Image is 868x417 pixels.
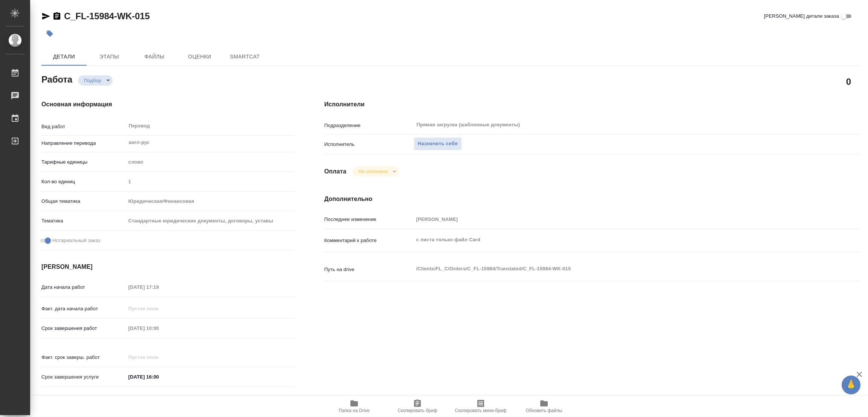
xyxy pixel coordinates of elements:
[41,325,126,332] p: Срок завершения работ
[52,12,61,21] button: Скопировать ссылку
[126,303,192,314] input: Пустое поле
[324,195,860,204] h4: Дополнительно
[126,176,294,187] input: Пустое поле
[324,237,414,244] p: Комментарий к работе
[324,216,414,223] p: Последнее изменение
[126,195,294,208] div: Юридическая/Финансовая
[455,408,506,413] span: Скопировать мини-бриф
[41,198,126,205] p: Общая тематика
[418,140,458,148] span: Назначить себя
[126,371,192,382] input: ✎ Введи что-нибудь
[41,100,294,109] h4: Основная информация
[845,377,857,393] span: 🙏
[842,376,860,394] button: 🙏
[526,408,562,413] span: Обновить файлы
[397,408,437,413] span: Скопировать бриф
[339,408,370,413] span: Папка на Drive
[512,396,576,417] button: Обновить файлы
[41,305,126,313] p: Факт. дата начала работ
[41,12,50,21] button: Скопировать ссылку для ЯМессенджера
[41,140,126,147] p: Направление перевода
[182,52,218,61] span: Оценки
[414,214,815,225] input: Пустое поле
[41,217,126,225] p: Тематика
[126,156,294,169] div: слово
[126,352,192,363] input: Пустое поле
[126,323,192,334] input: Пустое поле
[126,282,192,293] input: Пустое поле
[41,178,126,186] p: Кол-во единиц
[324,167,347,176] h4: Оплата
[414,262,815,275] textarea: /Clients/FL_C/Orders/C_FL-15984/Translated/C_FL-15984-WK-015
[41,123,126,130] p: Вид работ
[356,168,390,175] button: Не оплачена
[41,25,58,42] button: Добавить тэг
[352,166,399,176] div: Подбор
[41,373,126,381] p: Срок завершения услуги
[41,354,126,361] p: Факт. срок заверш. работ
[449,396,512,417] button: Скопировать мини-бриф
[846,75,851,88] h2: 0
[414,233,815,246] textarea: с листа только файл Card
[41,284,126,291] p: Дата начала работ
[227,52,263,61] span: SmartCat
[41,72,72,86] h2: Работа
[414,137,462,150] button: Назначить себя
[324,122,414,129] p: Подразделение
[64,11,150,21] a: C_FL-15984-WK-015
[322,396,386,417] button: Папка на Drive
[136,52,173,61] span: Файлы
[41,158,126,166] p: Тарифные единицы
[764,12,839,20] span: [PERSON_NAME] детали заказа
[41,262,294,271] h4: [PERSON_NAME]
[91,52,127,61] span: Этапы
[324,100,860,109] h4: Исполнители
[46,52,82,61] span: Детали
[324,266,414,273] p: Путь на drive
[324,141,414,148] p: Исполнитель
[78,75,113,86] div: Подбор
[82,77,104,84] button: Подбор
[52,237,100,244] span: Нотариальный заказ
[126,215,294,227] div: Стандартные юридические документы, договоры, уставы
[386,396,449,417] button: Скопировать бриф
